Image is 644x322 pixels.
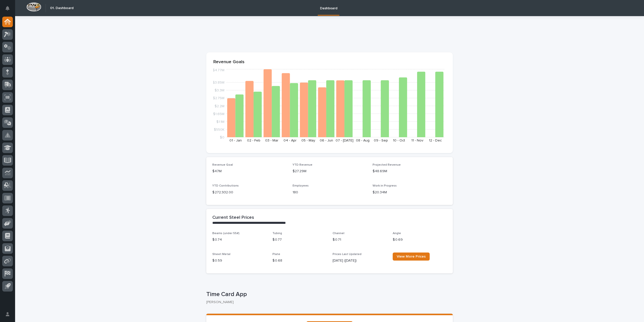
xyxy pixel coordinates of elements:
span: Channel [333,232,344,235]
text: 08 - Aug [356,139,370,142]
p: Revenue Goals [213,59,446,65]
tspan: $4.77M [213,68,224,72]
text: 09 - Sep [374,139,388,142]
tspan: $1.65M [213,112,224,116]
span: Projected Revenue [373,163,401,166]
tspan: $0 [220,136,224,139]
span: Revenue Goal [212,163,233,166]
text: 01 - Jan [229,139,242,142]
tspan: $3.85M [213,81,224,84]
p: $ 0.74 [212,237,266,242]
p: $ 0.71 [333,237,387,242]
h2: Current Steel Prices [212,215,254,221]
tspan: $1.1M [216,120,224,123]
span: Beams (under 55#) [212,232,239,235]
span: Plate [272,253,280,256]
span: Employees [293,184,309,187]
text: 03 - Mar [265,139,278,142]
text: 11 - Nov [411,139,423,142]
text: 05 - May [301,139,315,142]
text: 07 - [DATE] [336,139,353,142]
p: [PERSON_NAME] [206,300,449,304]
span: View More Prices [397,255,426,258]
button: Notifications [2,3,13,14]
p: 180 [293,190,367,195]
text: 12 - Dec [429,139,442,142]
text: 04 - Apr [284,139,297,142]
tspan: $3.3M [215,89,224,92]
text: 10 - Oct [393,139,405,142]
p: $ 0.68 [272,258,327,263]
span: Work in Progress [373,184,397,187]
span: Tubing [272,232,282,235]
h2: 01. Dashboard [50,6,73,10]
img: Workspace Logo [26,2,41,12]
a: View More Prices [393,253,430,261]
span: YTD Revenue [293,163,312,166]
div: Notifications [6,6,13,14]
p: $ 272,932.00 [212,190,287,195]
span: YTD Contributions [212,184,239,187]
tspan: $550K [214,128,224,131]
text: 06 - Jun [320,139,333,142]
p: [DATE] ([DATE]) [333,258,387,263]
p: $47M [212,169,287,174]
p: $ 0.77 [272,237,327,242]
p: $27.29M [293,169,367,174]
span: Prices Last Updated [333,253,361,256]
tspan: $2.2M [215,104,224,108]
p: $48.69M [373,169,447,174]
text: 02 - Feb [247,139,260,142]
span: Sheet Metal [212,253,230,256]
p: $ 0.59 [212,258,266,263]
p: $ 0.69 [393,237,447,242]
span: Angle [393,232,401,235]
p: $20.34M [373,190,447,195]
tspan: $2.75M [213,96,224,100]
p: Time Card App [206,291,451,298]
